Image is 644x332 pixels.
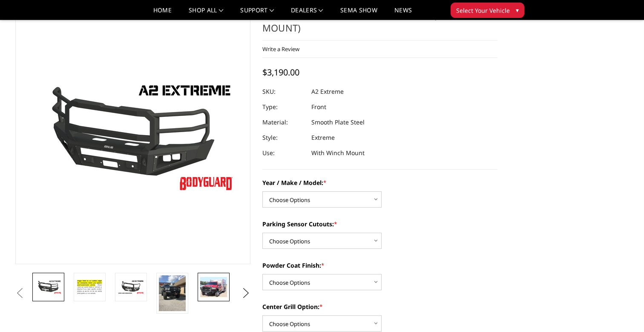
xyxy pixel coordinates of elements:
dd: Extreme [311,130,335,145]
label: Powder Coat Finish: [262,261,497,270]
a: shop all [189,7,223,20]
img: A2 Series - Extreme Front Bumper (winch mount) [200,277,227,297]
a: Home [153,7,172,20]
iframe: Chat Widget [601,291,644,332]
span: ▾ [516,6,519,14]
a: News [394,7,412,20]
a: Support [240,7,274,20]
a: Write a Review [262,45,299,53]
a: A2 Series - Extreme Front Bumper (winch mount) [15,9,250,264]
label: Year / Make / Model: [262,178,497,187]
img: A2 Series - Extreme Front Bumper (winch mount) [35,280,62,294]
dt: Type: [262,99,305,115]
dt: Use: [262,145,305,161]
span: $3,190.00 [262,66,299,78]
dd: A2 Extreme [311,84,344,99]
button: Next [240,287,253,300]
label: Parking Sensor Cutouts: [262,219,497,228]
h1: A2 Series - Extreme Front Bumper (winch mount) [262,9,497,40]
button: Previous [13,287,26,300]
dd: With Winch Mount [311,145,365,161]
span: Select Your Vehicle [456,6,510,15]
dt: SKU: [262,84,305,99]
img: A2 Series - Extreme Front Bumper (winch mount) [118,280,144,294]
dd: Front [311,99,326,115]
img: A2 Series - Extreme Front Bumper (winch mount) [76,278,103,296]
dt: Material: [262,115,305,130]
a: SEMA Show [340,7,377,20]
label: Center Grill Option: [262,302,497,311]
button: Select Your Vehicle [451,3,524,18]
dt: Style: [262,130,305,145]
a: Dealers [291,7,323,20]
dd: Smooth Plate Steel [311,115,365,130]
img: A2 Series - Extreme Front Bumper (winch mount) [159,275,186,311]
